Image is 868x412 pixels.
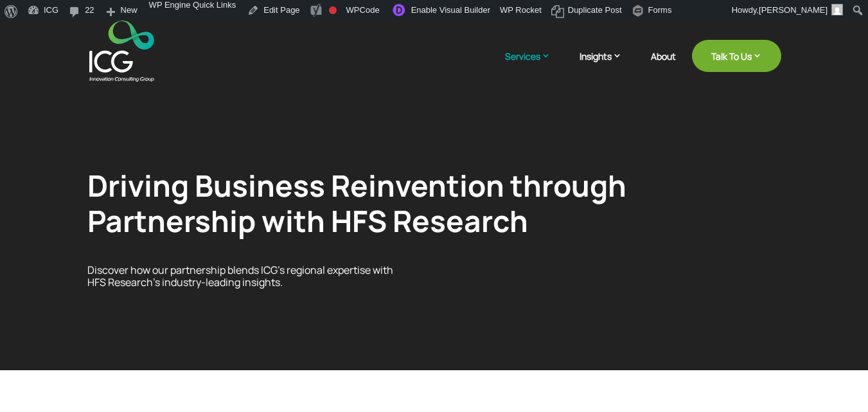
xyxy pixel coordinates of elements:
span: 22 [85,5,94,26]
a: Talk To Us [692,40,781,72]
span: New [121,5,137,26]
span: Driving Business Reinvention through [87,165,626,206]
span: Forms [648,5,672,26]
span: Partnership with HFS Research [87,201,528,241]
span: Duplicate Post [568,5,622,26]
iframe: Chat Widget [654,273,868,412]
span: Discover how our partnership blends ICG’s regional expertise with [87,263,393,277]
a: Services [505,49,563,82]
a: About [651,51,676,82]
img: ICG [89,21,154,82]
div: Focus keyphrase not set [329,6,337,14]
span: [PERSON_NAME] [759,5,828,15]
a: Insights [580,49,635,82]
span: HFS Research’s industry-leading insights. [87,275,283,289]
